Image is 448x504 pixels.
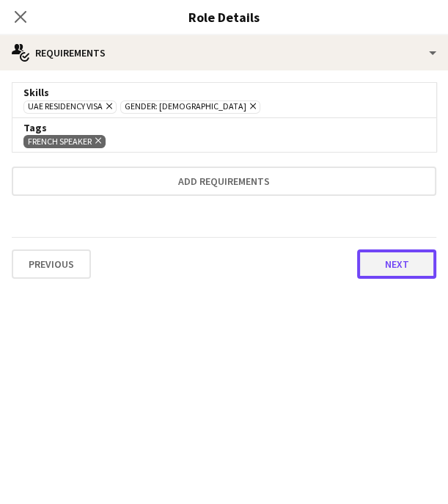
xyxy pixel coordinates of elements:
[125,101,246,113] span: Gender: [DEMOGRAPHIC_DATA]
[12,167,436,196] button: Add requirements
[23,121,425,134] div: Tags
[28,136,92,147] span: FRENCH SPEAKER
[12,249,91,279] button: Previous
[357,249,436,279] button: Next
[28,101,103,113] span: UAE Residency Visa
[23,86,425,99] div: Skills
